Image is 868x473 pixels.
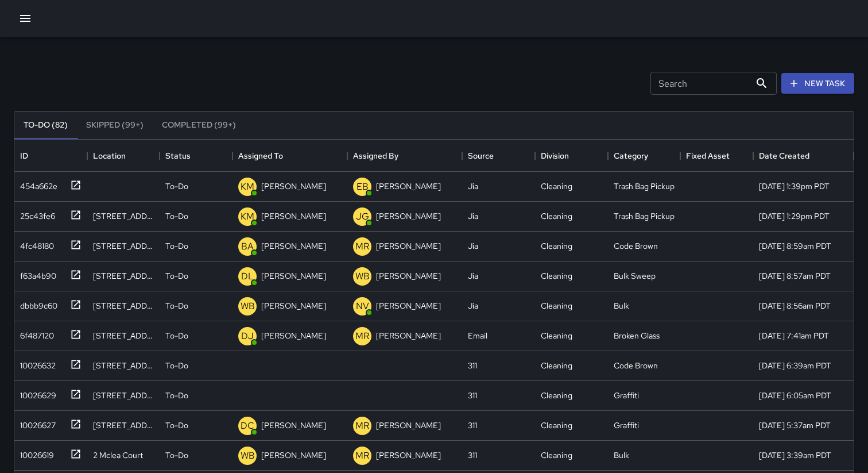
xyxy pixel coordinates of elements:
div: Assigned By [353,140,398,172]
div: 9/23/2025, 3:39am PDT [759,449,831,461]
p: To-Do [165,180,188,192]
div: 25c43fe6 [15,206,55,222]
p: [PERSON_NAME] [376,330,441,341]
div: Assigned To [232,140,347,172]
p: To-Do [165,300,188,312]
div: 294 12th Street [93,390,154,401]
div: Jia [468,210,478,222]
p: [PERSON_NAME] [261,449,326,461]
div: ID [14,140,87,172]
p: [PERSON_NAME] [261,420,326,431]
div: Bulk Sweep [614,270,656,282]
div: Cleaning [541,180,572,192]
p: [PERSON_NAME] [261,240,326,252]
div: Jia [468,180,478,192]
p: [PERSON_NAME] [261,330,326,341]
div: Assigned To [238,140,283,172]
div: Code Brown [614,360,658,371]
div: 10026629 [15,385,56,401]
p: WB [241,449,255,463]
p: [PERSON_NAME] [376,180,441,192]
div: 1069 Howard Street [93,240,154,252]
div: 311 [468,449,477,461]
div: Division [535,140,608,172]
div: f63a4b90 [15,266,56,282]
div: 9/23/2025, 1:29pm PDT [759,210,830,222]
div: ID [20,140,28,172]
div: Trash Bag Pickup [614,210,675,222]
div: 311 [468,420,477,431]
div: 325 10th Street [93,300,154,312]
div: 2 Mclea Court [93,449,143,461]
p: [PERSON_NAME] [376,240,441,252]
div: 311 [468,390,477,401]
div: Cleaning [541,270,572,282]
p: EB [356,180,369,194]
div: Cleaning [541,449,572,461]
p: KM [241,210,254,224]
div: 9/23/2025, 7:41am PDT [759,330,829,341]
div: Cleaning [541,360,572,371]
p: MR [355,240,369,253]
div: Date Created [759,140,809,172]
div: Jia [468,300,478,312]
div: Division [541,140,569,172]
div: Cleaning [541,330,572,341]
div: Bulk [614,300,629,312]
div: Graffiti [614,420,639,431]
button: Skipped (99+) [77,111,153,139]
div: 9/23/2025, 8:59am PDT [759,240,831,252]
div: Jia [468,240,478,252]
p: MR [355,419,369,433]
p: To-Do [165,240,188,252]
div: 151a Russ Street [93,420,154,431]
div: 454a662e [15,176,57,192]
div: Source [468,140,494,172]
div: Broken Glass [614,330,660,341]
div: Cleaning [541,210,572,222]
div: Category [614,140,648,172]
p: DC [241,419,254,433]
div: Cleaning [541,420,572,431]
div: Category [608,140,681,172]
div: Date Created [753,140,854,172]
div: 9/23/2025, 8:57am PDT [759,270,831,282]
p: To-Do [165,360,188,371]
div: Bulk [614,449,629,461]
div: 6f487120 [15,325,54,341]
div: Source [462,140,535,172]
div: Cleaning [541,390,572,401]
p: DJ [241,329,254,343]
div: Status [165,140,191,172]
p: [PERSON_NAME] [376,449,441,461]
p: WB [241,299,255,313]
div: 9/23/2025, 8:56am PDT [759,300,831,312]
div: Code Brown [614,240,658,252]
div: 4fc48180 [15,236,54,252]
p: NV [356,299,369,313]
p: [PERSON_NAME] [261,300,326,312]
p: MR [355,449,369,463]
div: 311 [468,360,477,371]
div: Graffiti [614,390,639,401]
p: To-Do [165,210,188,222]
div: 9/23/2025, 5:37am PDT [759,420,831,431]
p: [PERSON_NAME] [376,300,441,312]
button: To-Do (82) [14,111,77,139]
div: Location [93,140,126,172]
div: dbbb9c60 [15,295,57,312]
div: Fixed Asset [680,140,753,172]
p: To-Do [165,330,188,341]
div: 9/23/2025, 6:39am PDT [759,360,831,371]
div: 9/23/2025, 1:39pm PDT [759,180,830,192]
p: DL [241,270,254,283]
div: Assigned By [347,140,462,172]
div: Email [468,330,487,341]
div: Trash Bag Pickup [614,180,675,192]
div: 588 Minna Street [93,330,154,341]
div: 10026627 [15,415,56,431]
p: [PERSON_NAME] [261,270,326,282]
p: To-Do [165,449,188,461]
button: Completed (99+) [153,111,245,139]
p: [PERSON_NAME] [376,420,441,431]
